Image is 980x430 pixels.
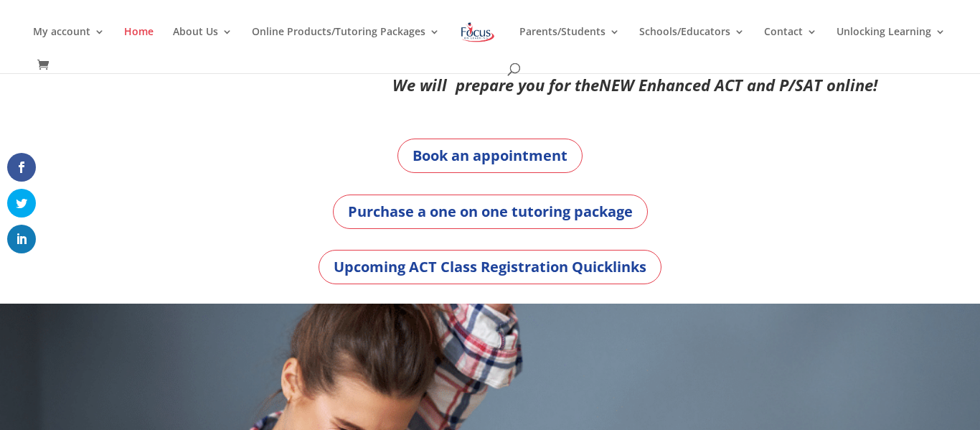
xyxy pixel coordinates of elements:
a: About Us [173,27,232,60]
a: Book an appointment [397,139,583,173]
a: Online Products/Tutoring Packages [252,27,440,60]
a: Contact [764,27,817,60]
a: Schools/Educators [639,27,745,60]
a: Upcoming ACT Class Registration Quicklinks [319,250,661,284]
img: Focus on Learning [459,19,496,45]
a: My account [33,27,105,60]
a: Unlocking Learning [837,27,946,60]
em: NEW Enhanced ACT and P/SAT online! [599,74,877,95]
a: Home [124,27,154,60]
a: Parents/Students [519,27,620,60]
em: We will prepare you for the [392,74,599,95]
a: Purchase a one on one tutoring package [333,195,648,229]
